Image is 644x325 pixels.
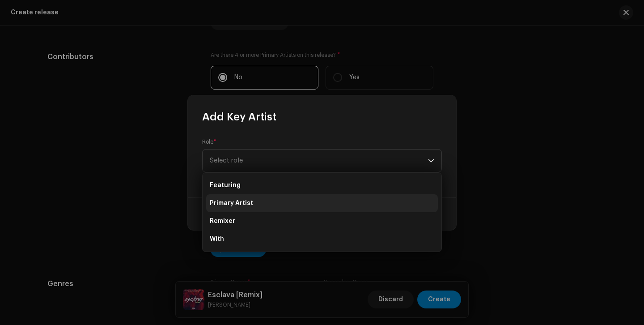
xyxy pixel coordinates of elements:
label: Role [202,138,216,145]
li: Primary Artist [206,194,438,212]
span: Remixer [210,217,235,226]
span: Primary Artist [210,199,253,208]
div: dropdown trigger [428,150,434,172]
li: Remixer [206,212,438,230]
li: With [206,230,438,248]
ul: Option List [203,173,441,252]
span: Select role [210,150,428,172]
li: Featuring [206,176,438,194]
span: Add Key Artist [202,110,276,124]
span: With [210,235,224,244]
span: Featuring [210,181,241,190]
